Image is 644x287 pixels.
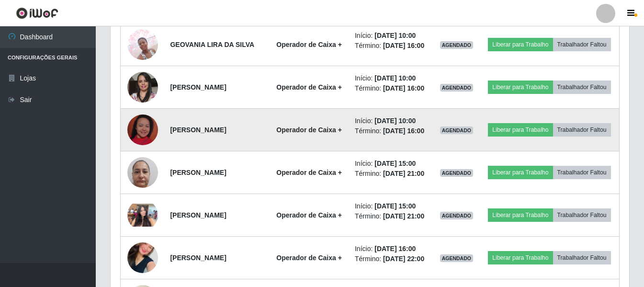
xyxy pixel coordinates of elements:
[553,208,611,222] button: Trabalhador Faltou
[383,212,424,220] time: [DATE] 21:00
[488,123,553,137] button: Liberar para Trabalho
[553,38,611,51] button: Trabalhador Faltou
[374,245,416,253] time: [DATE] 16:00
[383,170,424,177] time: [DATE] 21:00
[488,166,553,179] button: Liberar para Trabalho
[355,244,428,254] li: Início:
[170,83,226,91] strong: [PERSON_NAME]
[355,201,428,211] li: Início:
[170,41,254,48] strong: GEOVANIA LIRA DA SILVA
[355,169,428,179] li: Término:
[355,126,428,136] li: Término:
[374,202,416,210] time: [DATE] 15:00
[488,208,553,222] button: Liberar para Trabalho
[170,126,226,134] strong: [PERSON_NAME]
[355,41,428,51] li: Término:
[553,251,611,264] button: Trabalhador Faltou
[374,117,416,125] time: [DATE] 10:00
[440,169,474,177] span: AGENDADO
[383,127,424,135] time: [DATE] 16:00
[440,212,474,219] span: AGENDADO
[127,152,158,193] img: 1698350046152.jpeg
[383,84,424,92] time: [DATE] 16:00
[553,123,611,137] button: Trabalhador Faltou
[170,211,226,219] strong: [PERSON_NAME]
[170,254,226,262] strong: [PERSON_NAME]
[276,254,342,262] strong: Operador de Caixa +
[276,211,342,219] strong: Operador de Caixa +
[16,7,58,19] img: CoreUI Logo
[170,169,226,176] strong: [PERSON_NAME]
[355,83,428,93] li: Término:
[355,159,428,169] li: Início:
[127,103,158,157] img: 1744447862550.jpeg
[383,42,424,49] time: [DATE] 16:00
[440,126,474,134] span: AGENDADO
[127,67,158,107] img: 1737128068096.jpeg
[374,160,416,167] time: [DATE] 15:00
[276,83,342,91] strong: Operador de Caixa +
[488,38,553,51] button: Liberar para Trabalho
[276,126,342,134] strong: Operador de Caixa +
[355,254,428,264] li: Término:
[355,211,428,221] li: Término:
[374,32,416,39] time: [DATE] 10:00
[440,254,474,262] span: AGENDADO
[276,41,342,48] strong: Operador de Caixa +
[276,169,342,176] strong: Operador de Caixa +
[553,80,611,94] button: Trabalhador Faltou
[127,204,158,227] img: 1749923889946.jpeg
[127,24,158,65] img: 1735773375104.jpeg
[440,41,474,49] span: AGENDADO
[374,74,416,82] time: [DATE] 10:00
[553,166,611,179] button: Trabalhador Faltou
[488,251,553,264] button: Liberar para Trabalho
[355,31,428,41] li: Início:
[383,255,424,263] time: [DATE] 22:00
[440,84,474,92] span: AGENDADO
[127,230,158,285] img: 1693675362936.jpeg
[488,80,553,94] button: Liberar para Trabalho
[355,116,428,126] li: Início:
[355,73,428,83] li: Início:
